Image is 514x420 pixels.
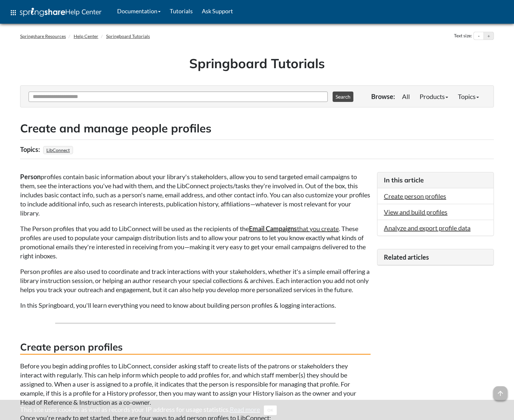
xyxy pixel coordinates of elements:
p: profiles contain basic information about your library's stakeholders, allow you to send targeted ... [20,172,371,217]
a: Email Campaignsthat you create [249,225,339,232]
a: All [397,90,415,103]
a: arrow_upward [493,387,508,395]
p: In this Springboard, you'll learn everything you need to know about building person profiles & lo... [20,301,371,310]
span: Help Center [65,7,102,16]
a: Create person profiles [384,192,446,200]
h3: Create person profiles [20,340,371,355]
a: Ask Support [197,3,238,19]
a: Tutorials [165,3,197,19]
h1: Springboard Tutorials [25,54,489,72]
h3: In this article [384,176,487,185]
p: Browse: [371,92,395,101]
a: Springshare Resources [20,33,66,39]
a: Springboard Tutorials [106,33,150,39]
a: Analyze and export profile data [384,224,471,232]
a: apps Help Center [5,3,106,22]
h2: Create and manage people profiles [20,120,494,136]
a: LibConnect [45,145,71,155]
span: arrow_upward [493,386,508,401]
button: Search [333,92,353,102]
a: View and build profiles [384,208,447,216]
img: Springshare [20,8,65,17]
button: Decrease text size [474,32,483,40]
a: Help Center [74,33,98,39]
div: Text size: [453,32,473,40]
strong: Person [20,173,41,180]
a: Products [415,90,453,103]
button: Increase text size [484,32,494,40]
a: Documentation [113,3,165,19]
div: This site uses cookies as well as records your IP address for usage statistics. [14,405,500,415]
div: Topics: [20,143,42,155]
p: Person profiles are also used to coordinate and track interactions with your stakeholders, whethe... [20,267,371,294]
a: Topics [453,90,484,103]
strong: Email Campaigns [249,225,297,232]
span: apps [9,9,17,17]
p: The Person profiles that you add to LibConnect will be used as the recipients of the . These prof... [20,224,371,260]
p: Before you begin adding profiles to LibConnect, consider asking staff to create lists of the patr... [20,361,371,407]
span: Related articles [384,253,429,261]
